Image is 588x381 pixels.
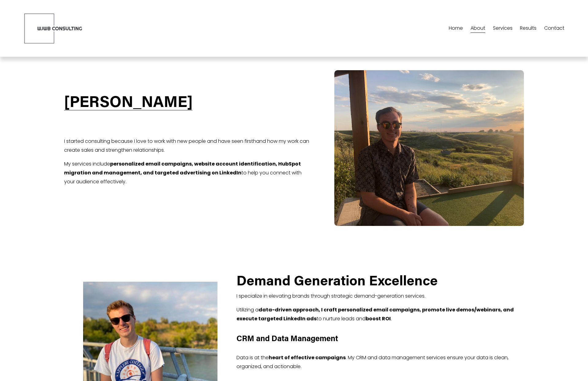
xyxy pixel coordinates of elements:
[24,13,83,44] img: WJWB Consulting
[236,333,338,343] strong: CRM and Data Management
[449,24,463,33] a: Home
[236,306,524,323] p: Utilizing a to nurture leads and .
[544,24,564,33] a: Contact
[236,292,524,301] p: I specialize in elevating brands through strategic demand-generation services.
[64,90,193,111] strong: [PERSON_NAME]
[269,354,346,361] strong: heart of effective campaigns
[236,306,515,322] strong: data-driven approach, I craft personalized email campaigns, promote live demos/webinars, and exec...
[366,315,391,322] strong: boost ROI
[236,271,438,289] strong: Demand Generation Excellence
[493,24,513,33] a: folder dropdown
[520,24,536,33] a: Results
[64,93,193,109] a: [PERSON_NAME]
[493,24,513,33] span: Services
[64,137,312,155] p: I started consulting because I love to work with new people and have seen firsthand how my work c...
[471,24,485,33] a: About
[236,353,524,371] p: Data is at the . My CRM and data management services ensure your data is clean, organized, and ac...
[64,160,302,176] strong: personalized email campaigns, website account identification, HubSpot migration and management, a...
[64,160,312,186] p: My services include to help you connect with your audience effectively.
